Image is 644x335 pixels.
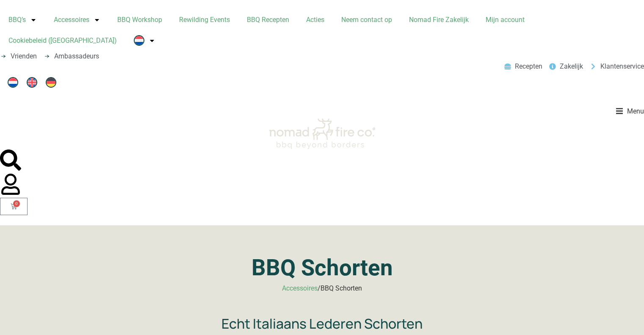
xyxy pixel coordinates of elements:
span: Recepten [513,61,542,72]
span: BBQ Schorten [321,284,362,292]
span: Zakelijk [558,61,583,72]
span: 0 [13,200,20,207]
a: Rewilding Events [171,10,238,30]
a: Nomad Fire Zakelijk [401,10,477,30]
span: Menu [627,106,644,116]
a: BBQ Recepten [238,10,298,30]
h2: Echt Italiaans Lederen Schorten [146,316,498,332]
h1: BBQ Schorten [146,257,498,279]
a: BBQ Workshop [109,10,171,30]
img: Nomad Logo [269,119,375,150]
a: Accessoires [282,284,318,292]
a: grill bill zakeljk [549,61,583,72]
a: Neem contact op [333,10,401,30]
a: Mijn account [477,10,533,30]
a: grill bill klantenservice [590,61,644,72]
img: Nederlands [8,77,18,88]
span: Klantenservice [598,61,644,72]
span: / [318,284,321,292]
a: Switch to Engels [22,75,41,90]
a: grill bill ambassadors [44,51,99,61]
img: Engels [27,77,37,88]
a: BBQ recepten [504,61,542,72]
span: Ambassadeurs [52,51,99,61]
img: Nederlands [134,35,144,46]
nav: breadcrumbs [282,283,362,293]
a: Acties [298,10,333,30]
a: Schakel over naar [125,30,164,51]
div: Open/Close Menu [616,104,644,119]
span: Vrienden [8,51,37,61]
img: Duits [46,77,56,88]
a: Accessoires [45,10,109,30]
a: Switch to Duits [41,75,61,90]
